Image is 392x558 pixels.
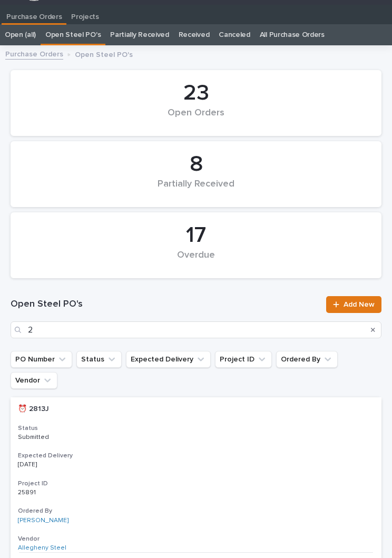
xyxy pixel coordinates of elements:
[28,179,364,201] div: Partially Received
[76,351,122,368] button: Status
[11,372,57,389] button: Vendor
[28,250,364,272] div: Overdue
[126,351,211,368] button: Expected Delivery
[5,47,63,60] a: Purchase Orders
[66,5,104,25] a: Projects
[6,5,62,22] p: Purchase Orders
[18,434,106,441] p: Submitted
[18,452,374,460] h3: Expected Delivery
[219,24,250,45] a: Canceled
[18,535,374,543] h3: Vendor
[18,424,374,433] h3: Status
[18,544,66,552] a: Allegheny Steel
[11,321,381,338] input: Search
[28,222,364,249] div: 17
[215,351,272,368] button: Project ID
[11,298,320,311] h1: Open Steel PO's
[28,151,364,178] div: 8
[18,507,374,515] h3: Ordered By
[28,80,364,106] div: 23
[18,517,68,524] a: [PERSON_NAME]
[179,24,210,45] a: Received
[110,24,169,45] a: Partially Received
[18,479,374,488] h3: Project ID
[326,296,381,313] a: Add New
[276,351,338,368] button: Ordered By
[344,301,375,308] span: Add New
[71,5,99,22] p: Projects
[18,403,51,414] p: ⏰ 2813J
[11,351,72,368] button: PO Number
[75,48,133,60] p: Open Steel PO's
[18,461,106,468] p: [DATE]
[45,24,101,45] a: Open Steel PO's
[18,487,38,496] p: 25891
[260,24,325,45] a: All Purchase Orders
[5,24,36,45] a: Open (all)
[28,107,364,130] div: Open Orders
[2,5,66,23] a: Purchase Orders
